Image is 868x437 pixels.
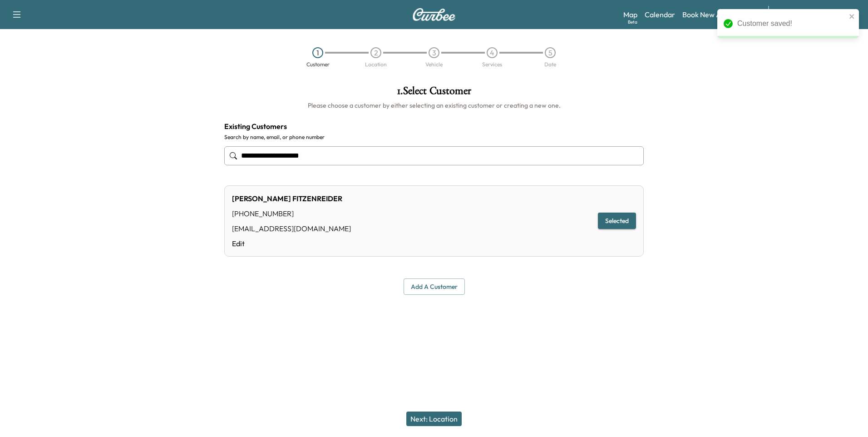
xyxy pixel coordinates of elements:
[406,412,462,426] button: Next: Location
[429,47,439,58] div: 3
[365,62,387,67] div: Location
[370,47,381,58] div: 2
[737,18,846,29] div: Customer saved!
[482,62,502,67] div: Services
[849,13,855,20] button: close
[425,62,443,67] div: Vehicle
[545,47,556,58] div: 5
[598,213,636,229] button: Selected
[404,278,465,295] button: Add a customer
[487,47,498,58] div: 4
[232,238,351,249] a: Edit
[312,47,323,58] div: 1
[224,101,644,110] h6: Please choose a customer by either selecting an existing customer or creating a new one.
[224,85,644,101] h1: 1 . Select Customer
[224,134,644,141] label: Search by name, email, or phone number
[306,62,330,67] div: Customer
[412,8,456,21] img: Curbee Logo
[682,9,759,20] a: Book New Appointment
[232,208,351,219] div: [PHONE_NUMBER]
[645,9,675,20] a: Calendar
[232,223,351,234] div: [EMAIL_ADDRESS][DOMAIN_NAME]
[544,62,556,67] div: Date
[628,19,637,25] div: Beta
[232,193,351,204] div: [PERSON_NAME] FITZENREIDER
[623,9,637,20] a: MapBeta
[224,121,644,132] h4: Existing Customers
